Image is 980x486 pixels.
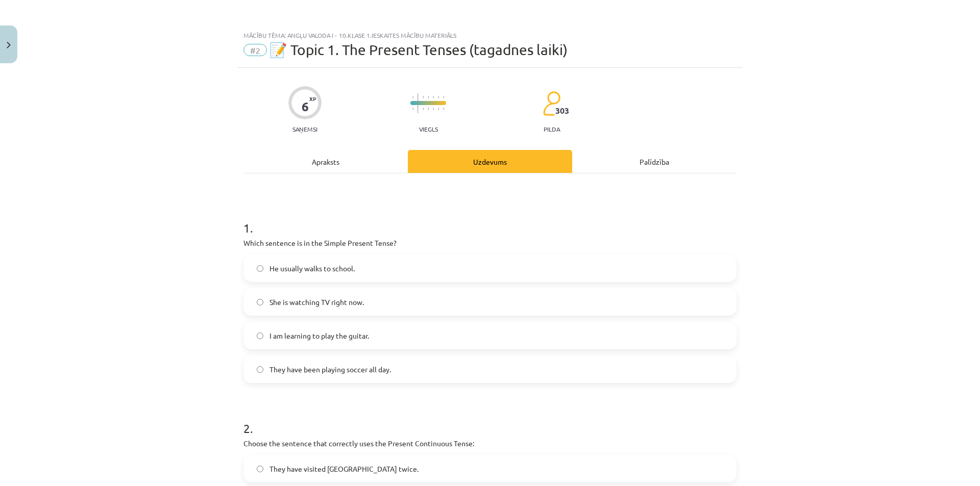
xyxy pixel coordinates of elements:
[243,32,737,39] div: Mācību tēma: Angļu valoda i - 10.klase 1.ieskaites mācību materiāls
[423,108,424,110] img: icon-short-line-57e1e144782c952c97e751825c79c345078a6d821885a25fce030b3d8c18986b.svg
[243,438,737,449] p: Choose the sentence that correctly uses the Present Continuous Tense:
[288,125,322,133] p: Saņemsi
[419,125,438,133] p: Viegls
[7,42,11,48] img: icon-close-lesson-0947bae3869378f0d4975bcd49f059093ad1ed9edebbc8119c70593378902aed.svg
[443,96,444,98] img: icon-short-line-57e1e144782c952c97e751825c79c345078a6d821885a25fce030b3d8c18986b.svg
[544,125,560,133] p: pilda
[243,44,267,56] span: #2
[302,99,309,114] div: 6
[423,96,424,98] img: icon-short-line-57e1e144782c952c97e751825c79c345078a6d821885a25fce030b3d8c18986b.svg
[257,299,263,305] input: She is watching TV right now.
[269,464,419,474] span: They have visited [GEOGRAPHIC_DATA] twice.
[257,332,263,339] input: I am learning to play the guitar.
[257,466,263,472] input: They have visited [GEOGRAPHIC_DATA] twice.
[433,96,434,98] img: icon-short-line-57e1e144782c952c97e751825c79c345078a6d821885a25fce030b3d8c18986b.svg
[269,297,364,308] span: She is watching TV right now.
[243,150,408,173] div: Apraksts
[243,203,737,235] h1: 1 .
[269,364,391,375] span: They have been playing soccer all day.
[243,403,737,435] h1: 2 .
[555,106,569,115] span: 303
[418,93,419,113] img: icon-long-line-d9ea69661e0d244f92f715978eff75569469978d946b2353a9bb055b3ed8787d.svg
[269,263,355,274] span: He usually walks to school.
[269,41,568,58] span: 📝 Topic 1. The Present Tenses (tagadnes laiki)
[408,150,572,173] div: Uzdevums
[443,108,444,110] img: icon-short-line-57e1e144782c952c97e751825c79c345078a6d821885a25fce030b3d8c18986b.svg
[572,150,737,173] div: Palīdzība
[412,108,413,110] img: icon-short-line-57e1e144782c952c97e751825c79c345078a6d821885a25fce030b3d8c18986b.svg
[433,108,434,110] img: icon-short-line-57e1e144782c952c97e751825c79c345078a6d821885a25fce030b3d8c18986b.svg
[428,96,429,98] img: icon-short-line-57e1e144782c952c97e751825c79c345078a6d821885a25fce030b3d8c18986b.svg
[412,96,413,98] img: icon-short-line-57e1e144782c952c97e751825c79c345078a6d821885a25fce030b3d8c18986b.svg
[543,91,560,116] img: students-c634bb4e5e11cddfef0936a35e636f08e4e9abd3cc4e673bd6f9a4125e45ecb1.svg
[309,96,316,101] span: XP
[257,366,263,373] input: They have been playing soccer all day.
[257,265,263,272] input: He usually walks to school.
[438,96,439,98] img: icon-short-line-57e1e144782c952c97e751825c79c345078a6d821885a25fce030b3d8c18986b.svg
[243,238,737,248] p: Which sentence is in the Simple Present Tense?
[269,330,369,341] span: I am learning to play the guitar.
[428,108,429,110] img: icon-short-line-57e1e144782c952c97e751825c79c345078a6d821885a25fce030b3d8c18986b.svg
[438,108,439,110] img: icon-short-line-57e1e144782c952c97e751825c79c345078a6d821885a25fce030b3d8c18986b.svg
